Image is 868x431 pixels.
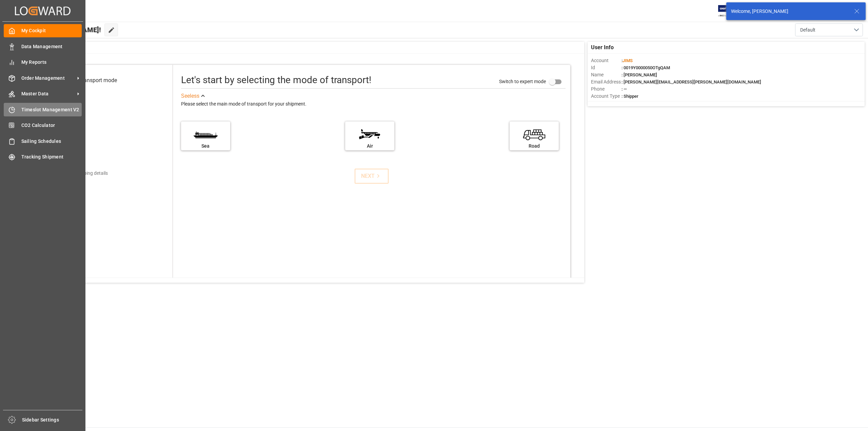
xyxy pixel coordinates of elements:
div: Please select the main mode of transport for your shipment. [181,100,566,108]
span: Tracking Shipment [21,153,82,161]
span: Sidebar Settings [22,416,83,424]
span: Master Data [21,90,75,97]
span: : [PERSON_NAME][EMAIL_ADDRESS][PERSON_NAME][DOMAIN_NAME] [622,79,761,85]
a: Data Management [4,40,82,53]
img: Exertis%20JAM%20-%20Email%20Logo.jpg_1722504956.jpg [718,5,742,17]
span: Id [591,64,622,71]
a: Sailing Schedules [4,134,82,148]
div: See less [181,92,199,100]
span: : [PERSON_NAME] [622,72,657,77]
div: NEXT [361,172,382,180]
span: Name [591,71,622,78]
span: CO2 Calculator [21,122,82,129]
span: Switch to expert mode [499,79,546,84]
div: Sea [184,143,227,150]
span: Order Management [21,75,75,82]
span: : [622,58,633,63]
span: My Reports [21,59,82,66]
span: Account Type [591,93,622,100]
span: : Shipper [622,94,638,99]
span: : 0019Y0000050OTgQAM [622,65,670,70]
span: Sailing Schedules [21,138,82,145]
div: Let's start by selecting the mode of transport! [181,73,371,87]
span: JIMS [623,58,633,63]
a: My Reports [4,56,82,69]
span: Phone [591,86,622,93]
span: Email Address [591,78,622,86]
a: CO2 Calculator [4,119,82,132]
div: Select transport mode [64,76,117,85]
button: NEXT [355,169,389,184]
a: My Cockpit [4,24,82,37]
span: Account [591,57,622,64]
span: My Cockpit [21,27,82,34]
div: Welcome, [PERSON_NAME] [731,8,848,15]
span: Data Management [21,43,82,50]
a: Timeslot Management V2 [4,103,82,116]
div: Road [513,143,555,150]
span: Default [800,26,815,34]
span: : — [622,87,627,92]
span: User Info [591,43,614,52]
a: Tracking Shipment [4,150,82,164]
div: Air [349,143,391,150]
button: open menu [795,23,863,36]
div: Add shipping details [65,170,108,177]
span: Timeslot Management V2 [21,106,82,113]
